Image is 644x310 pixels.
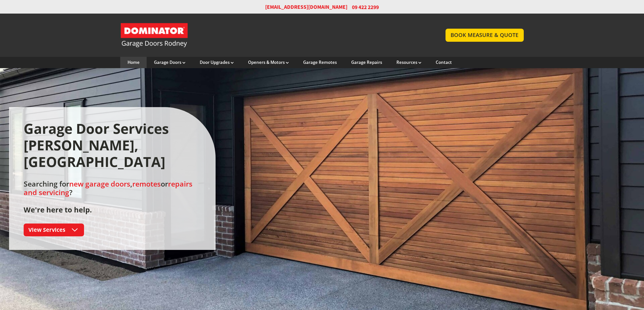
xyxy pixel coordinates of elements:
a: Garage Remotes [303,60,337,65]
span: View Services [28,226,65,233]
span: 09 422 2299 [352,4,379,11]
strong: We're here to help. [24,205,92,214]
a: View Services [24,224,84,236]
a: Home [128,60,140,65]
h1: Garage Door Services [PERSON_NAME], [GEOGRAPHIC_DATA] [24,120,201,170]
a: Garage Doors [154,60,185,65]
a: Garage Door and Secure Access Solutions homepage [120,23,435,48]
a: Contact [436,60,452,65]
h2: Searching for , or ? [24,180,201,214]
a: Openers & Motors [248,60,289,65]
a: Resources [396,60,421,65]
a: BOOK MEASURE & QUOTE [446,29,524,41]
a: Door Upgrades [200,60,234,65]
a: new garage doors [69,179,130,189]
a: remotes [132,179,161,189]
a: [EMAIL_ADDRESS][DOMAIN_NAME] [265,4,347,11]
a: Garage Repairs [351,60,382,65]
a: repairs and servicing [24,179,192,197]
